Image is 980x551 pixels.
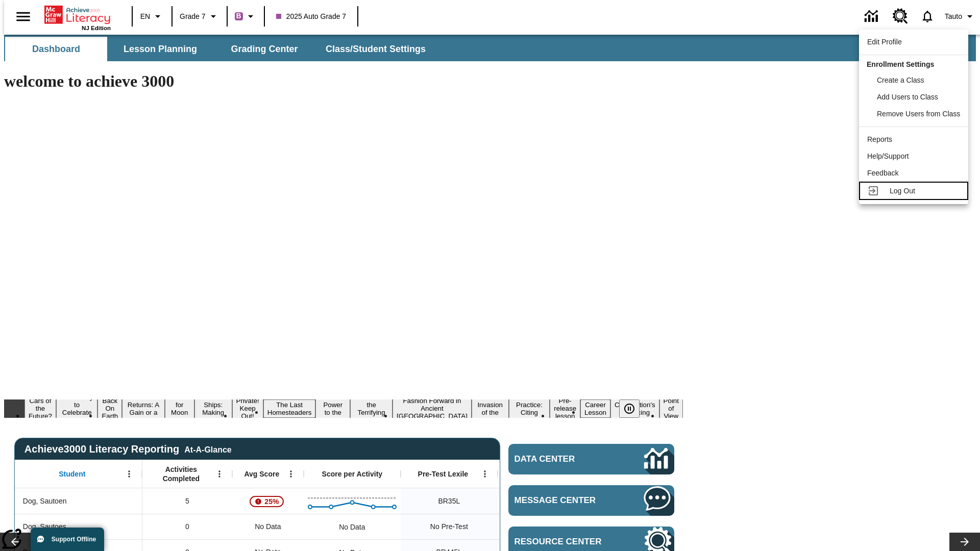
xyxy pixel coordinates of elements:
span: Enrollment Settings [867,60,934,68]
span: Add Users to Class [877,93,938,101]
span: Edit Profile [867,38,902,46]
span: Help/Support [867,152,909,160]
span: Reports [867,135,892,143]
span: Log Out [890,187,915,195]
span: Remove Users from Class [877,110,960,118]
span: Create a Class [877,76,924,84]
span: Feedback [867,169,898,177]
